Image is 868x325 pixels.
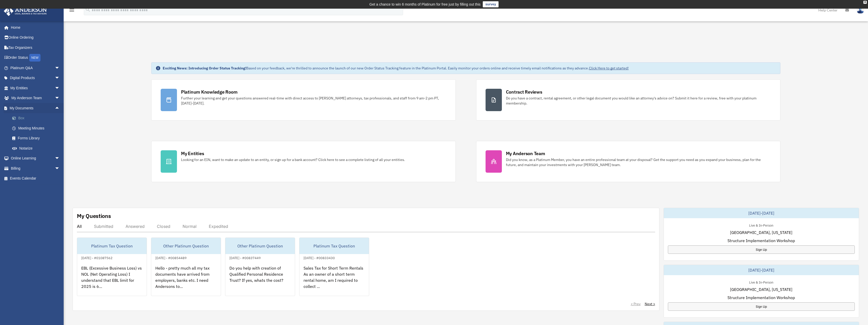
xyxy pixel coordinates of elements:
div: [DATE]-[DATE] [664,208,859,218]
a: Order StatusNEW [4,53,67,63]
div: Normal [183,224,197,229]
a: survey [483,1,499,7]
span: Structure Implementation Workshop [727,294,795,301]
a: My Anderson Team Did you know, as a Platinum Member, you have an entire professional team at your... [476,141,781,182]
img: User Pic [857,6,864,14]
div: Submitted [94,224,113,229]
a: My Entities Looking for an EIN, want to make an update to an entity, or sign up for a bank accoun... [151,141,456,182]
div: Platinum Tax Question [299,238,369,254]
div: Hello - pretty much all my tax documents have arrived from employers, banks etc. I need Andersons... [151,261,221,301]
div: Sales Tax for Short Term Rentals As an owner of a short term rental home, am I required to collec... [299,261,369,301]
a: Click Here to get started! [589,66,629,70]
div: Contract Reviews [506,89,542,95]
a: Next > [645,301,655,306]
span: arrow_drop_up [55,103,65,113]
div: Do you have a contract, rental agreement, or other legal document you would like an attorney's ad... [506,96,771,106]
a: Platinum Tax Question[DATE] - #00833430Sales Tax for Short Term Rentals As an owner of a short te... [299,238,369,296]
a: Platinum Q&Aarrow_drop_down [4,63,67,73]
span: arrow_drop_down [55,83,65,93]
a: Billingarrow_drop_down [4,163,67,173]
a: Notarize [7,143,67,153]
span: arrow_drop_down [55,163,65,174]
a: My Entitiesarrow_drop_down [4,83,67,93]
div: Live & In-Person [745,279,777,285]
span: arrow_drop_down [55,73,65,83]
a: Tax Organizers [4,42,67,53]
div: Based on your feedback, we're thrilled to announce the launch of our new Order Status Tracking fe... [163,66,629,71]
div: Platinum Knowledge Room [181,89,238,95]
div: Live & In-Person [745,222,777,228]
a: Platinum Tax Question[DATE] - #01087562EBL (Excessive Business Loss) vs NOL (Net Operating Loss) ... [77,238,147,296]
a: Platinum Knowledge Room Further your learning and get your questions answered real-time with dire... [151,79,456,121]
div: Do you help with creation of Qualified Personal Residence Trust? If yes, whats the cost? [225,261,295,301]
div: Closed [157,224,170,229]
div: Platinum Tax Question [77,238,147,254]
div: [DATE] - #00854489 [151,255,191,260]
div: [DATE] - #00833430 [299,255,339,260]
img: Anderson Advisors Platinum Portal [2,6,48,16]
a: Contract Reviews Do you have a contract, rental agreement, or other legal document you would like... [476,79,781,121]
div: Get a chance to win 6 months of Platinum for free just by filling out this [369,1,481,7]
a: My Documentsarrow_drop_up [4,103,67,113]
strong: Exciting News: Introducing Order Status Tracking! [163,66,246,70]
i: search [85,7,91,12]
a: Sign Up [668,302,855,311]
span: arrow_drop_down [55,153,65,164]
span: arrow_drop_down [55,63,65,73]
span: [GEOGRAPHIC_DATA], [US_STATE] [730,286,792,292]
span: [GEOGRAPHIC_DATA], [US_STATE] [730,229,792,235]
div: [DATE] - #00837449 [225,255,265,260]
a: Sign Up [668,245,855,254]
a: My Anderson Teamarrow_drop_down [4,93,67,103]
a: Forms Library [7,133,67,143]
div: Did you know, as a Platinum Member, you have an entire professional team at your disposal? Get th... [506,157,771,167]
div: My Anderson Team [506,150,545,157]
div: [DATE]-[DATE] [664,265,859,275]
div: NEW [29,54,40,62]
div: Other Platinum Question [225,238,295,254]
div: Further your learning and get your questions answered real-time with direct access to [PERSON_NAM... [181,96,446,106]
a: Online Ordering [4,33,67,43]
a: Other Platinum Question[DATE] - #00837449Do you help with creation of Qualified Personal Residenc... [225,238,295,296]
div: Other Platinum Question [151,238,221,254]
div: [DATE] - #01087562 [77,255,117,260]
div: My Entities [181,150,204,157]
span: arrow_drop_down [55,93,65,104]
div: Answered [126,224,145,229]
a: Box [7,113,67,123]
div: All [77,224,82,229]
a: Events Calendar [4,173,67,184]
div: Expedited [209,224,228,229]
div: Looking for an EIN, want to make an update to an entity, or sign up for a bank account? Click her... [181,157,405,162]
a: Online Learningarrow_drop_down [4,153,67,164]
span: Structure Implementation Workshop [727,238,795,244]
div: My Questions [77,212,111,220]
div: EBL (Excessive Business Loss) vs NOL (Net Operating Loss) I understand that EBL limit for 2025 is... [77,261,147,301]
a: Other Platinum Question[DATE] - #00854489Hello - pretty much all my tax documents have arrived fr... [151,238,221,296]
a: Digital Productsarrow_drop_down [4,73,67,83]
a: menu [69,9,75,13]
div: close [863,1,867,4]
i: menu [69,7,75,13]
a: Meeting Minutes [7,123,67,133]
a: Home [4,22,65,33]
